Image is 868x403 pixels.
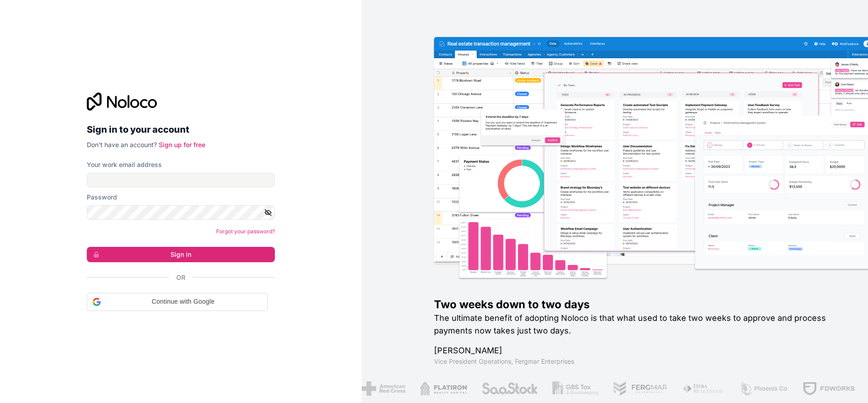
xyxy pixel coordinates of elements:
h1: [PERSON_NAME] [434,344,839,357]
span: Or [176,273,185,282]
img: /assets/fdworks-Bi04fVtw.png [802,381,855,396]
img: /assets/fergmar-CudnrXN5.png [613,381,668,396]
label: Your work email address [87,160,162,169]
h1: Two weeks down to two days [434,297,839,312]
button: Sign in [87,247,275,262]
img: /assets/phoenix-BREaitsQ.png [739,381,788,396]
h1: Vice President Operations , Fergmar Enterprises [434,357,839,366]
span: Continue with Google [104,297,262,306]
div: Continue with Google [87,293,268,311]
label: Password [87,193,117,202]
span: Don't have an account? [87,141,157,148]
img: /assets/flatiron-C8eUkumj.png [420,381,467,396]
img: /assets/fiera-fwj2N5v4.png [682,381,725,396]
a: Sign up for free [159,141,205,148]
img: /assets/saastock-C6Zbiodz.png [481,381,538,396]
input: Password [87,205,275,220]
img: /assets/american-red-cross-BAupjrZR.png [361,381,405,396]
h2: Sign in to your account [87,121,275,138]
img: /assets/gbstax-C-GtDUiK.png [552,381,598,396]
a: Forgot your password? [216,228,275,235]
input: Email address [87,173,275,187]
h2: The ultimate benefit of adopting Noloco is that what used to take two weeks to approve and proces... [434,312,839,337]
